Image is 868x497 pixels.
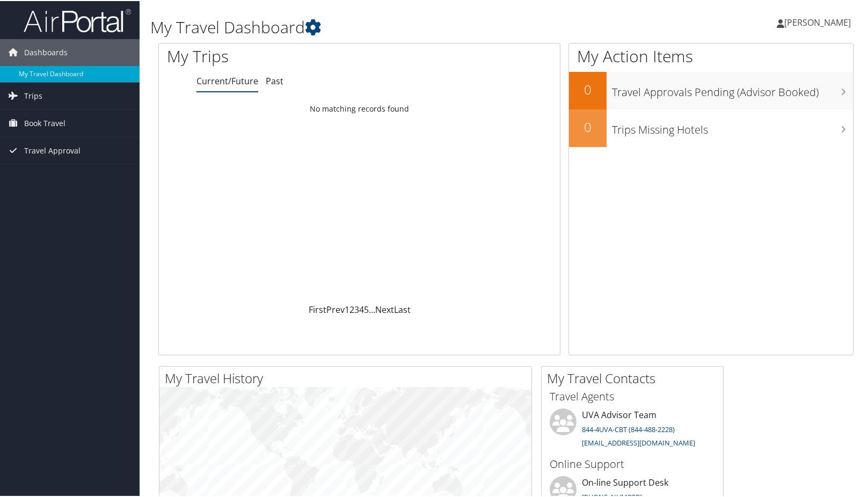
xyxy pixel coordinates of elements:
span: Dashboards [24,38,68,65]
h3: Trips Missing Hotels [612,116,853,136]
h1: My Travel Dashboard [150,15,624,38]
h3: Travel Agents [550,388,715,403]
h2: My Travel History [165,368,531,386]
h2: 0 [569,79,607,98]
a: [EMAIL_ADDRESS][DOMAIN_NAME] [582,437,695,447]
a: First [309,303,326,315]
li: UVA Advisor Team [544,407,720,451]
a: 0Travel Approvals Pending (Advisor Booked) [569,71,853,108]
a: Prev [326,303,345,315]
span: Trips [24,82,42,108]
img: airportal-logo.png [24,7,131,32]
h1: My Action Items [569,44,853,67]
a: 5 [364,303,369,315]
a: 1 [345,303,349,315]
a: Past [266,74,283,86]
h3: Travel Approvals Pending (Advisor Booked) [612,78,853,99]
span: … [369,303,375,315]
span: Travel Approval [24,136,81,163]
a: [PERSON_NAME] [777,5,862,38]
a: Last [394,303,411,315]
a: Next [375,303,394,315]
a: 4 [359,303,364,315]
a: 0Trips Missing Hotels [569,108,853,146]
h1: My Trips [167,44,385,67]
td: No matching records found [159,98,560,118]
a: 2 [349,303,354,315]
a: Current/Future [196,74,258,86]
a: 844-4UVA-CBT (844-488-2228) [582,423,675,433]
span: [PERSON_NAME] [784,16,851,27]
h2: 0 [569,117,607,135]
h2: My Travel Contacts [547,368,723,386]
span: Book Travel [24,109,65,136]
a: 3 [354,303,359,315]
h3: Online Support [550,456,715,471]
